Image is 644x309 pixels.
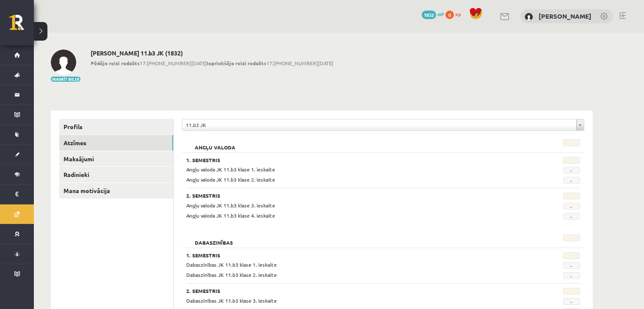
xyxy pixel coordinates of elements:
[91,50,333,57] h2: [PERSON_NAME] 11.b3 JK (1832)
[91,60,140,66] b: Pēdējo reizi redzēts
[186,261,277,268] span: Dabaszinības JK 11.b3 klase 1. ieskaite
[186,252,512,258] h3: 1. Semestris
[59,167,173,182] a: Radinieki
[563,298,580,305] span: -
[445,11,465,17] a: 0 xp
[525,13,533,21] img: Adriana Skurbe
[563,167,580,174] span: -
[455,11,461,17] span: xp
[186,288,512,294] h3: 2. Semestris
[563,213,580,220] span: -
[186,139,244,148] h2: Angļu valoda
[9,15,34,36] a: Rīgas 1. Tālmācības vidusskola
[186,235,241,243] h2: Dabaszinības
[51,77,80,82] button: Mainīt bildi
[563,203,580,210] span: -
[186,119,573,130] span: 11.b3 JK
[445,11,454,19] span: 0
[437,11,444,17] span: mP
[59,119,173,135] a: Profils
[186,157,512,163] h3: 1. Semestris
[186,271,277,278] span: Dabaszinības JK 11.b3 klase 2. ieskaite
[186,202,275,209] span: Angļu valoda JK 11.b3 klase 3. ieskaite
[91,59,333,67] span: 17:[PHONE_NUMBER][DATE] 17:[PHONE_NUMBER][DATE]
[51,50,76,75] img: Adriana Skurbe
[59,135,173,151] a: Atzīmes
[186,193,512,199] h3: 2. Semestris
[563,272,580,279] span: -
[563,262,580,269] span: -
[563,177,580,184] span: -
[186,212,275,219] span: Angļu valoda JK 11.b3 klase 4. ieskaite
[59,151,173,167] a: Maksājumi
[539,12,591,20] a: [PERSON_NAME]
[186,176,275,183] span: Angļu valoda JK 11.b3 klase 2. ieskaite
[59,183,173,199] a: Mana motivācija
[422,11,436,19] span: 1832
[182,119,584,130] a: 11.b3 JK
[422,11,444,17] a: 1832 mP
[186,166,275,173] span: Angļu valoda JK 11.b3 klase 1. ieskaite
[207,60,266,66] b: Iepriekšējo reizi redzēts
[186,297,277,304] span: Dabaszinības JK 11.b3 klase 3. ieskaite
